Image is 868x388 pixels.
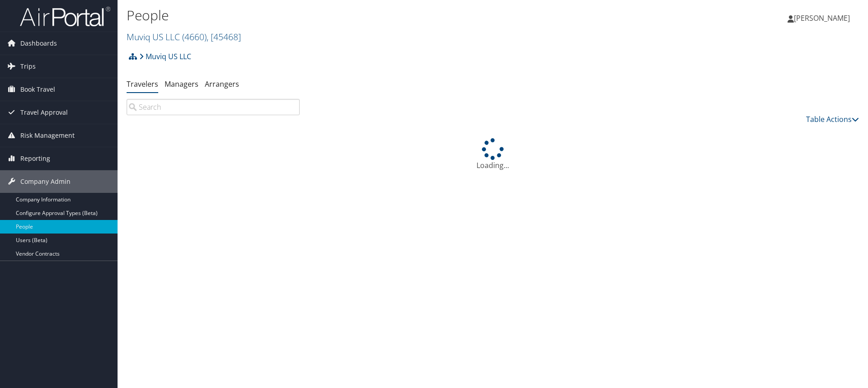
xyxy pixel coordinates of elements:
a: Arrangers [205,79,239,89]
span: , [ 45468 ] [207,31,241,43]
span: Travel Approval [20,101,68,124]
a: Muviq US LLC [127,31,241,43]
span: Reporting [20,147,50,170]
h1: People [127,6,615,25]
a: Travelers [127,79,158,89]
span: ( 4660 ) [182,31,207,43]
img: airportal-logo.png [20,6,110,27]
a: Managers [165,79,198,89]
span: Company Admin [20,170,71,193]
span: [PERSON_NAME] [794,13,850,23]
div: Loading... [127,138,859,171]
a: Table Actions [806,114,859,124]
input: Search [127,99,300,115]
a: Muviq US LLC [139,47,191,65]
span: Book Travel [20,78,55,101]
a: [PERSON_NAME] [788,5,859,32]
span: Risk Management [20,124,75,147]
span: Trips [20,55,36,78]
span: Dashboards [20,32,57,55]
